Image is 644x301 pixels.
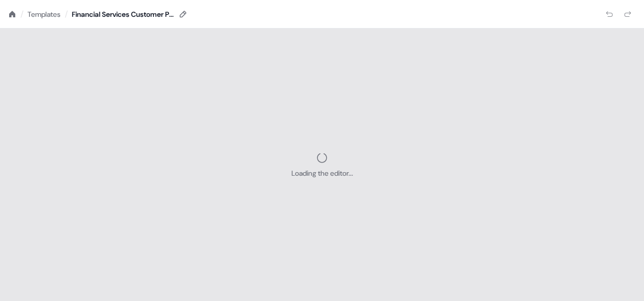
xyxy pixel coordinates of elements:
[28,9,61,19] a: Templates
[291,168,353,178] div: Loading the editor...
[65,9,68,20] div: /
[72,9,174,19] div: Financial Services Customer Page
[20,9,23,20] div: /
